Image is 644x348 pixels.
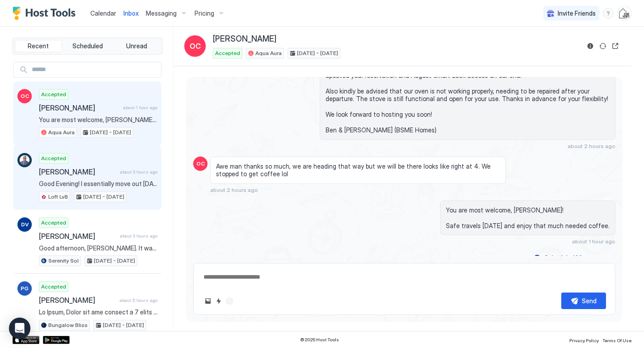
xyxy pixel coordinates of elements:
div: Open Intercom Messenger [9,318,30,339]
span: Accepted [41,90,66,98]
span: Hi [PERSON_NAME], At this time, it appears we are able to accommodate your request for an early c... [326,40,610,134]
span: Accepted [41,154,66,162]
button: Recent [15,40,62,52]
span: Privacy Policy [569,338,599,343]
span: Loft Lv8 [48,193,68,201]
span: Lo Ipsum, Dolor sit ame consect a 7 elits doei tem 7 incidi ut Laboreet Dolor magn Ali, Enimadmin... [39,308,157,316]
span: You are most welcome, [PERSON_NAME]! Safe travels [DATE] and enjoy that much needed coffee. [446,206,610,230]
button: Open reservation [610,41,621,51]
span: OC [190,41,201,51]
a: Terms Of Use [602,335,631,344]
div: Scheduled Messages [544,253,605,263]
span: [PERSON_NAME] [39,103,119,112]
span: You are most welcome, [PERSON_NAME]! Safe travels [DATE] and enjoy that much needed coffee. [39,116,157,124]
span: [PERSON_NAME] [39,167,116,176]
a: Inbox [123,8,139,18]
button: Quick reply [213,296,224,306]
span: [PERSON_NAME] [213,34,276,44]
span: [DATE] - [DATE] [297,49,338,57]
span: about 1 hour ago [572,238,615,245]
span: about 2 hours ago [568,143,615,149]
a: App Store [13,336,39,344]
button: Upload image [203,296,213,306]
span: Accepted [41,219,66,227]
button: Sync reservation [597,41,608,51]
span: about 3 hours ago [120,169,157,175]
div: menu [603,8,614,19]
span: Good Evening! I essentially move out [DATE], so a mid stay cleaning is not necessary from my view... [39,180,157,188]
span: PG [21,284,29,293]
button: Scheduled Messages [532,252,615,264]
span: about 1 hour ago [123,105,157,110]
span: [DATE] - [DATE] [94,257,135,265]
span: [PERSON_NAME] [39,296,116,305]
button: Reservation information [585,41,596,51]
span: © 2025 Host Tools [300,337,339,343]
a: Privacy Policy [569,335,599,344]
input: Input Field [28,62,161,77]
span: OC [21,92,29,100]
span: [DATE] - [DATE] [90,128,131,136]
div: Send [582,296,597,306]
a: Host Tools Logo [13,7,80,20]
span: [DATE] - [DATE] [83,193,124,201]
span: about 3 hours ago [120,233,157,239]
a: Google Play Store [43,336,70,344]
span: Accepted [215,49,240,57]
span: Recent [28,42,49,50]
span: [PERSON_NAME] [39,232,116,241]
span: Serenity Sol [48,257,79,265]
span: Pricing [195,9,214,17]
button: Scheduled [64,40,111,52]
span: Scheduled [72,42,103,50]
span: about 2 hours ago [210,187,258,193]
span: Unread [126,42,147,50]
div: User profile [617,6,631,21]
button: Send [561,293,606,309]
span: Terms Of Use [602,338,631,343]
span: Good afternoon, [PERSON_NAME]. It was our pleasure hosting you at Serenity Sol! We hope you enjoy... [39,244,157,252]
span: Aqua Aura [255,49,282,57]
div: tab-group [13,38,162,55]
span: Messaging [146,9,177,17]
span: Bungalow Bliss [48,321,88,329]
span: Calendar [90,9,116,17]
span: Inbox [123,9,139,17]
span: [DATE] - [DATE] [103,321,144,329]
a: Calendar [90,8,116,18]
span: Aqua Aura [48,128,75,136]
span: Accepted [41,283,66,291]
span: Awe man thanks so much, we are heading that way but we will be there looks like right at 4. We st... [216,162,500,178]
span: about 5 hours ago [119,297,157,303]
span: DV [21,221,29,229]
span: Invite Friends [558,9,596,17]
span: OC [196,160,205,168]
button: Unread [113,40,160,52]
